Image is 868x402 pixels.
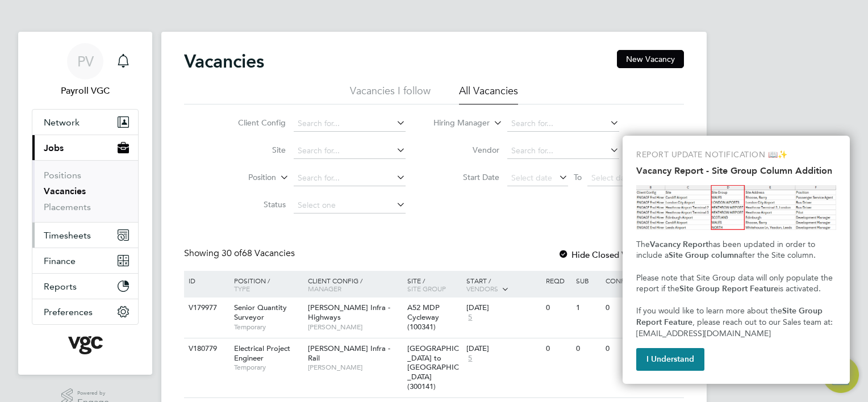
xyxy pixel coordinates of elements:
input: Search for... [294,116,406,132]
span: Manager [308,284,341,293]
a: Go to home page [32,336,139,354]
div: 0 [543,298,573,319]
div: Position / [226,271,305,298]
a: Placements [44,202,91,212]
input: Search for... [507,116,619,132]
div: [DATE] [466,344,540,354]
p: REPORT UPDATE NOTIFICATION 📖✨ [636,149,836,161]
h2: Vacancies [184,50,264,73]
span: Temporary [234,323,302,332]
nav: Main navigation [18,32,152,375]
span: [PERSON_NAME] [308,363,402,372]
span: Payroll VGC [32,84,139,98]
span: PV [77,54,94,69]
li: All Vacancies [459,84,518,104]
h2: Vacancy Report - Site Group Column Addition [636,165,836,176]
span: Finance [44,256,76,266]
span: [PERSON_NAME] Infra - Highways [308,303,390,322]
span: Powered by [77,388,109,398]
span: is activated. [778,284,821,294]
img: Site Group Column in Vacancy Report [636,185,836,230]
label: Site [220,145,286,155]
span: has been updated in order to include a [636,240,817,261]
span: Preferences [44,307,93,317]
strong: Site Group Report Feature [636,306,825,327]
a: Positions [44,170,81,181]
div: Start / [464,271,543,299]
div: 0 [603,298,632,319]
label: Position [211,172,276,183]
label: Hiring Manager [424,118,490,129]
strong: Vacancy Report [650,240,708,249]
span: 5 [466,354,474,363]
label: Start Date [434,172,499,182]
span: [GEOGRAPHIC_DATA] to [GEOGRAPHIC_DATA] (300141) [407,344,459,392]
span: , please reach out to our Sales team at: [EMAIL_ADDRESS][DOMAIN_NAME] [636,317,835,338]
input: Select one [294,198,406,213]
span: Select date [591,173,632,183]
div: 0 [573,338,603,359]
span: 30 of [222,248,242,259]
span: 5 [466,313,474,323]
div: [DATE] [466,303,540,313]
input: Search for... [507,143,619,159]
div: 0 [543,338,573,359]
input: Search for... [294,143,406,159]
span: [PERSON_NAME] [308,323,402,332]
span: Network [44,117,80,128]
div: ID [186,271,226,290]
button: I Understand [636,348,704,371]
div: Site / [404,271,464,298]
div: Vacancy Report - Site Group Column Addition [623,136,850,384]
label: Hide Closed Vacancies [558,249,659,260]
span: Site Group [407,284,446,293]
div: Reqd [543,271,573,290]
a: Go to account details [32,43,139,98]
button: New Vacancy [617,50,684,68]
span: Temporary [234,363,302,372]
span: Type [234,284,250,293]
div: Client Config / [305,271,404,298]
span: A52 MDP Cycleway (100341) [407,303,440,332]
span: To [570,170,585,185]
span: Reports [44,281,77,292]
span: Timesheets [44,230,91,241]
div: Sub [573,271,603,290]
div: 0 [603,338,632,359]
strong: Site Group column [669,250,738,260]
input: Search for... [294,170,406,186]
div: Showing [184,248,297,259]
strong: Site Group Report Feature [679,284,778,294]
span: Electrical Project Engineer [234,344,290,363]
label: Client Config [220,118,286,128]
img: vgcgroup-logo-retina.png [68,336,103,354]
span: Please note that Site Group data will only populate the report if the [636,273,835,294]
li: Vacancies I follow [350,84,431,104]
span: 68 Vacancies [222,248,295,259]
span: Jobs [44,143,64,153]
span: Senior Quantity Surveyor [234,303,287,322]
div: Conf [603,271,632,290]
span: Vendors [466,284,498,293]
label: Status [220,199,286,210]
div: 1 [573,298,603,319]
span: If you would like to learn more about the [636,306,782,316]
div: V180779 [186,338,226,359]
span: The [636,240,650,249]
span: [PERSON_NAME] Infra - Rail [308,344,390,363]
label: Vendor [434,145,499,155]
span: Select date [511,173,552,183]
div: V179977 [186,298,226,319]
a: Vacancies [44,186,86,196]
span: after the Site column. [738,250,816,260]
